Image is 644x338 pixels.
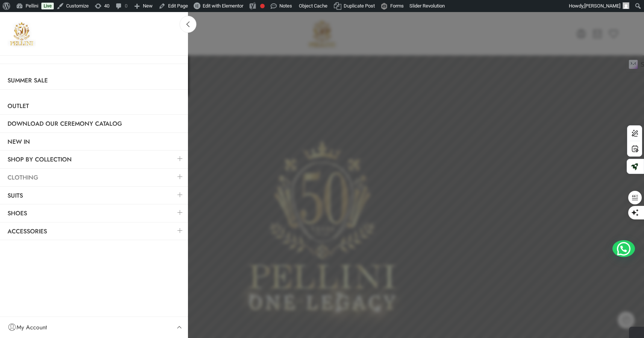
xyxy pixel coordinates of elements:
span: [PERSON_NAME] [584,3,620,9]
a: Pellini - [8,20,36,48]
span: Edit with Elementor [203,3,243,9]
span: Slider Revolution [409,3,445,9]
a: Live [41,3,54,9]
div: Focus keyphrase not set [260,4,265,8]
img: Pellini [8,20,36,48]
